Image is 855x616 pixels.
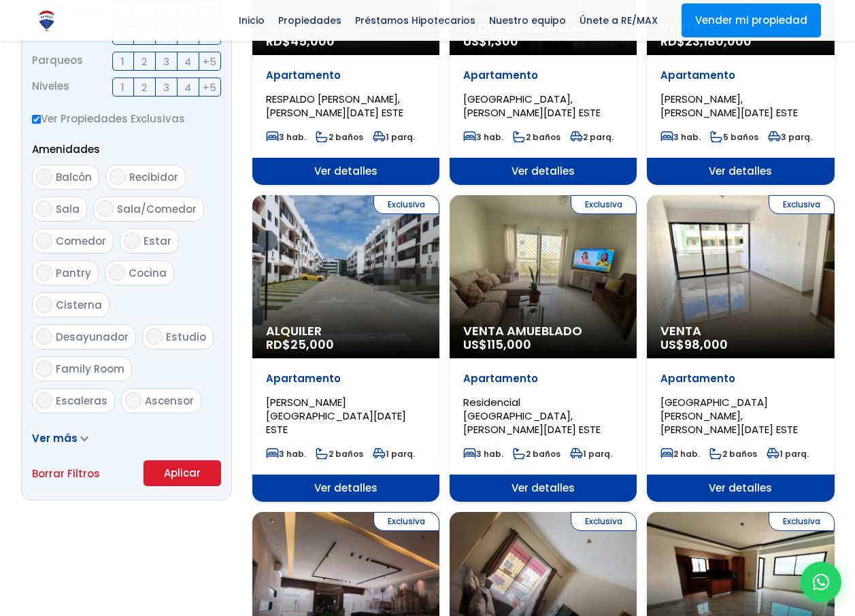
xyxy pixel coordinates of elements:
[32,52,83,71] span: Parqueos
[768,131,812,143] span: 3 parq.
[450,158,637,185] span: Ver detalles
[36,169,52,185] input: Balcón
[184,79,191,96] span: 4
[660,395,798,437] span: [GEOGRAPHIC_DATA][PERSON_NAME], [PERSON_NAME][DATE] ESTE
[32,431,88,445] a: Ver más
[266,33,335,50] span: RD$
[373,131,415,143] span: 1 parq.
[463,336,531,353] span: US$
[767,448,809,460] span: 1 parq.
[660,448,700,460] span: 2 hab.
[32,115,41,124] input: Ver Propiedades Exclusivas
[571,195,637,214] span: Exclusiva
[487,336,531,353] span: 115,000
[450,195,637,502] a: Exclusiva Venta Amueblado US$115,000 Apartamento Residencial [GEOGRAPHIC_DATA], [PERSON_NAME][DAT...
[290,336,334,353] span: 25,000
[463,448,503,460] span: 3 hab.
[203,53,216,70] span: +5
[124,233,140,249] input: Estar
[109,264,125,281] input: Cocina
[145,394,194,408] span: Ascensor
[166,330,206,344] span: Estudio
[266,448,306,460] span: 3 hab.
[56,202,80,216] span: Sala
[660,33,752,50] span: RD$
[769,512,835,531] span: Exclusiva
[144,234,171,248] span: Estar
[316,448,363,460] span: 2 baños
[266,372,426,386] p: Apartamento
[660,372,820,386] p: Apartamento
[373,195,439,214] span: Exclusiva
[660,336,728,353] span: US$
[121,53,124,70] span: 1
[36,233,52,249] input: Comedor
[647,475,834,502] span: Ver detalles
[647,195,834,502] a: Exclusiva Venta US$98,000 Apartamento [GEOGRAPHIC_DATA][PERSON_NAME], [PERSON_NAME][DATE] ESTE 2 ...
[146,328,163,345] input: Estudio
[129,170,178,184] span: Recibidor
[32,465,100,482] a: Borrar Filtros
[570,448,612,460] span: 1 parq.
[482,10,573,31] span: Nuestro equipo
[463,395,601,437] span: Residencial [GEOGRAPHIC_DATA], [PERSON_NAME][DATE] ESTE
[647,158,834,185] span: Ver detalles
[271,10,348,31] span: Propiedades
[463,372,623,386] p: Apartamento
[266,92,403,120] span: RESPALDO [PERSON_NAME], [PERSON_NAME][DATE] ESTE
[125,392,141,409] input: Ascensor
[682,3,821,37] a: Vender mi propiedad
[184,53,191,70] span: 4
[513,131,560,143] span: 2 baños
[141,79,147,96] span: 2
[35,9,58,33] img: Logo de REMAX
[710,131,758,143] span: 5 baños
[56,266,91,280] span: Pantry
[660,131,701,143] span: 3 hab.
[232,10,271,31] span: Inicio
[348,10,482,31] span: Préstamos Hipotecarios
[373,512,439,531] span: Exclusiva
[463,69,623,82] p: Apartamento
[121,79,124,96] span: 1
[36,201,52,217] input: Sala
[709,448,757,460] span: 2 baños
[571,512,637,531] span: Exclusiva
[252,195,439,502] a: Exclusiva Alquiler RD$25,000 Apartamento [PERSON_NAME][GEOGRAPHIC_DATA][DATE] ESTE 3 hab. 2 baños...
[463,92,601,120] span: [GEOGRAPHIC_DATA], [PERSON_NAME][DATE] ESTE
[203,79,216,96] span: +5
[463,131,503,143] span: 3 hab.
[266,69,426,82] p: Apartamento
[56,330,129,344] span: Desayunador
[32,78,69,97] span: Niveles
[685,33,752,50] span: 23,180,000
[660,92,798,120] span: [PERSON_NAME], [PERSON_NAME][DATE] ESTE
[163,79,169,96] span: 3
[56,362,124,376] span: Family Room
[36,328,52,345] input: Desayunador
[266,336,334,353] span: RD$
[513,448,560,460] span: 2 baños
[32,141,221,158] p: Amenidades
[36,264,52,281] input: Pantry
[56,234,106,248] span: Comedor
[769,195,835,214] span: Exclusiva
[373,448,415,460] span: 1 parq.
[266,395,406,437] span: [PERSON_NAME][GEOGRAPHIC_DATA][DATE] ESTE
[56,298,102,312] span: Cisterna
[32,431,78,445] span: Ver más
[266,324,426,338] span: Alquiler
[56,170,92,184] span: Balcón
[36,360,52,377] input: Family Room
[129,266,167,280] span: Cocina
[487,33,518,50] span: 1,300
[660,69,820,82] p: Apartamento
[163,53,169,70] span: 3
[97,201,114,217] input: Sala/Comedor
[450,475,637,502] span: Ver detalles
[144,460,221,486] button: Aplicar
[316,131,363,143] span: 2 baños
[117,202,197,216] span: Sala/Comedor
[463,33,518,50] span: US$
[266,131,306,143] span: 3 hab.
